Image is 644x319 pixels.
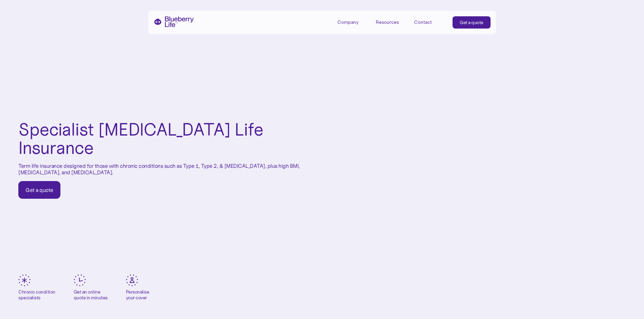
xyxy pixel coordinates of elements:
div: Contact [414,19,432,25]
div: Get a quote [25,187,53,193]
a: Get a quote [18,181,60,199]
div: Get a quote [460,19,483,26]
div: Get an online quote in minutes [74,289,108,301]
div: Personalise your cover [126,289,149,301]
div: Chronic condition specialists [18,289,55,301]
div: Company [337,19,358,25]
a: home [154,16,194,27]
div: Resources [376,16,406,28]
div: Company [337,16,368,28]
a: Get a quote [453,16,491,29]
p: Term life insurance designed for those with chronic conditions such as Type 1, Type 2, & [MEDICAL... [18,163,304,176]
div: Resources [376,19,399,25]
h1: Specialist [MEDICAL_DATA] Life Insurance [18,120,304,157]
a: Contact [414,16,445,28]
